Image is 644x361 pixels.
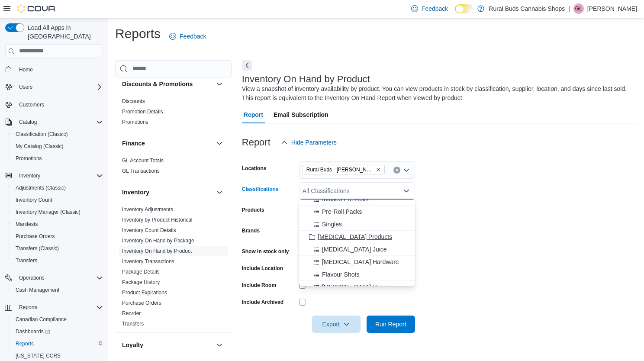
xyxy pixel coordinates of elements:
[115,155,232,180] div: Finance
[122,310,141,317] span: Reorder
[12,285,103,295] span: Cash Management
[12,183,103,193] span: Adjustments (Classic)
[299,281,415,293] button: [MEDICAL_DATA] Vapes
[12,207,84,217] a: Inventory Manager (Classic)
[122,157,164,164] span: GL Account Totals
[122,300,161,306] a: Purchase Orders
[122,320,144,327] span: Transfers
[12,183,69,193] a: Adjustments (Classic)
[12,231,103,242] span: Purchase Orders
[2,301,106,313] button: Reports
[122,188,149,197] h3: Inventory
[122,119,148,126] span: Promotions
[16,328,50,335] span: Dashboards
[587,3,637,14] p: [PERSON_NAME]
[2,272,106,284] button: Operations
[242,206,264,213] label: Products
[12,326,54,337] a: Dashboards
[12,243,103,254] span: Transfers (Classic)
[9,194,106,206] button: Inventory Count
[322,283,390,291] span: [MEDICAL_DATA] Vapes
[16,171,103,181] span: Inventory
[214,138,225,148] button: Finance
[422,4,448,13] span: Feedback
[122,139,145,148] h3: Finance
[393,167,400,174] button: Clear input
[568,3,570,14] p: |
[122,206,173,213] a: Inventory Adjustments
[122,258,174,264] a: Inventory Transactions
[12,195,56,205] a: Inventory Count
[16,131,68,138] span: Classification (Classic)
[115,96,232,131] div: Discounts & Promotions
[12,314,70,325] a: Canadian Compliance
[322,220,342,229] span: Singles
[12,338,103,349] span: Reports
[12,351,103,361] span: Washington CCRS
[16,287,59,293] span: Cash Management
[12,243,62,254] a: Transfers (Classic)
[299,206,415,218] button: Pre-Roll Packs
[16,117,40,127] button: Catalog
[403,187,410,194] button: Close list of options
[12,255,103,266] span: Transfers
[122,279,160,286] span: Package History
[9,230,106,242] button: Purchase Orders
[122,341,143,349] h3: Loyalty
[17,4,56,13] img: Cova
[16,155,42,162] span: Promotions
[12,231,58,242] a: Purchase Orders
[242,84,633,103] div: View a snapshot of inventory availability by product. You can view products in stock by classific...
[299,193,415,206] button: Infused Pre-Rolls
[9,218,106,230] button: Manifests
[122,300,161,306] span: Purchase Orders
[16,233,55,240] span: Purchase Orders
[122,168,160,174] span: GL Transactions
[12,141,103,151] span: My Catalog (Classic)
[16,171,44,181] button: Inventory
[12,326,103,337] span: Dashboards
[12,195,103,205] span: Inventory Count
[274,106,328,123] span: Email Subscription
[242,265,283,272] label: Include Location
[303,165,385,174] span: Rural Buds - Morris
[19,304,37,311] span: Reports
[122,248,192,254] a: Inventory On Hand by Product
[299,218,415,231] button: Singles
[12,219,41,229] a: Manifests
[16,302,103,313] span: Reports
[19,274,45,281] span: Operations
[9,206,106,218] button: Inventory Manager (Classic)
[19,119,37,126] span: Catalog
[322,207,362,216] span: Pre-Roll Packs
[299,268,415,281] button: Flavour Shots
[299,256,415,268] button: [MEDICAL_DATA] Hardware
[122,227,176,233] a: Inventory Count Details
[2,98,106,111] button: Customers
[242,137,270,148] h3: Report
[19,172,40,179] span: Inventory
[214,79,225,89] button: Discounts & Promotions
[122,227,176,234] span: Inventory Count Details
[122,98,145,105] span: Discounts
[312,316,361,333] button: Export
[9,152,106,164] button: Promotions
[9,338,106,350] button: Reports
[12,141,67,151] a: My Catalog (Classic)
[122,109,163,115] a: Promotion Details
[122,168,160,174] a: GL Transactions
[299,231,415,243] button: [MEDICAL_DATA] Products
[9,242,106,255] button: Transfers (Classic)
[16,64,103,75] span: Home
[12,255,41,266] a: Transfers
[16,117,103,127] span: Catalog
[575,3,582,14] span: GL
[16,316,67,323] span: Canadian Compliance
[12,219,103,229] span: Manifests
[122,290,167,296] a: Product Expirations
[122,279,160,285] a: Package History
[242,60,252,71] button: Next
[2,63,106,76] button: Home
[12,129,103,139] span: Classification (Classic)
